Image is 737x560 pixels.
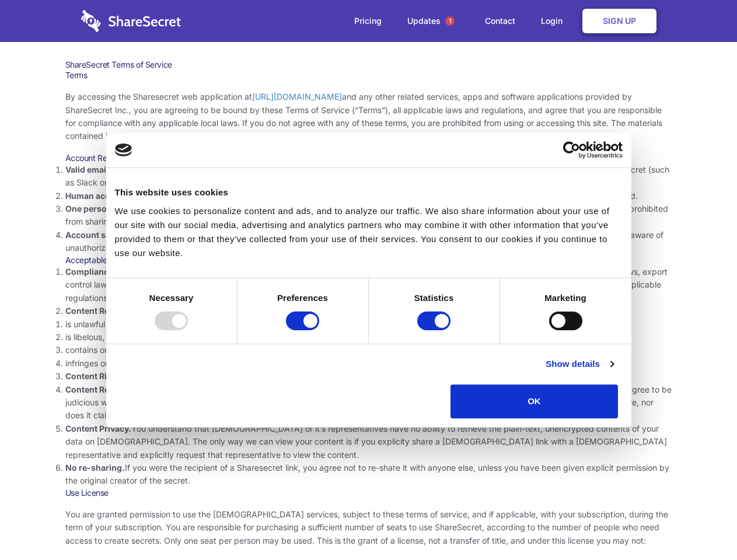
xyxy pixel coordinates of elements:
[65,90,672,143] p: By accessing the Sharesecret web application at and any other related services, apps and software...
[81,10,181,32] img: logo-wordmark-white-trans-d4663122ce5f474addd5e946df7df03e33cb6a1c49d2221995e7729f52c070b2.svg
[65,463,125,473] strong: No re-sharing.
[450,384,618,418] button: OK
[65,384,159,394] strong: Content Responsibility.
[115,143,132,156] img: logo
[414,293,454,303] strong: Statistics
[473,3,527,39] a: Contact
[65,488,672,498] h3: Use License
[582,9,656,33] a: Sign Up
[65,461,672,488] li: If you were the recipient of a Sharesecret link, you agree not to re-share it with anyone else, u...
[115,204,623,260] div: We use cookies to personalize content and ads, and to analyze our traffic. We also share informat...
[65,164,111,174] strong: Valid email.
[65,371,128,381] strong: Content Rights.
[529,3,580,39] a: Login
[65,318,672,331] li: is unlawful or promotes unlawful activities
[65,383,672,422] li: You are solely responsible for the content you share on Sharesecret, and with the people you shar...
[65,190,672,202] li: Only human beings may create accounts. “Bot” accounts — those created by software, in an automate...
[65,423,131,433] strong: Content Privacy.
[65,202,672,229] li: You are not allowed to share account credentials. Each account is dedicated to the individual who...
[343,3,393,39] a: Pricing
[65,60,672,70] h1: ShareSecret Terms of Service
[65,508,672,547] p: You are granted permission to use the [DEMOGRAPHIC_DATA] services, subject to these terms of serv...
[546,357,613,371] a: Show details
[445,16,455,26] span: 1
[65,357,672,370] li: infringes on any proprietary right of any party, including patent, trademark, trade secret, copyr...
[65,70,672,80] h3: Terms
[65,304,672,370] li: You agree NOT to use Sharesecret to upload or share content that:
[252,92,342,101] a: [URL][DOMAIN_NAME]
[65,153,672,163] h3: Account Requirements
[65,306,151,316] strong: Content Restrictions.
[65,204,165,213] strong: One person per account.
[65,331,672,344] li: is libelous, defamatory, or fraudulent
[65,191,136,201] strong: Human accounts.
[65,255,672,265] h3: Acceptable Use
[65,422,672,461] li: You understand that [DEMOGRAPHIC_DATA] or it’s representatives have no ability to retrieve the pl...
[65,344,672,356] li: contains or installs any active malware or exploits, or uses our platform for exploit delivery (s...
[521,141,623,159] a: Usercentrics Cookiebot - opens in a new window
[149,293,194,303] strong: Necessary
[65,229,672,255] li: You are responsible for your own account security, including the security of your Sharesecret acc...
[544,293,586,303] strong: Marketing
[277,293,328,303] strong: Preferences
[65,265,672,304] li: Your use of the Sharesecret must not violate any applicable laws, including copyright or trademar...
[115,185,623,199] div: This website uses cookies
[65,370,672,383] li: You agree that you will use Sharesecret only to secure and share content that you have the right ...
[65,163,672,190] li: You must provide a valid email address, either directly, or through approved third-party integrat...
[65,230,136,240] strong: Account security.
[65,267,242,276] strong: Compliance with local laws and regulations.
